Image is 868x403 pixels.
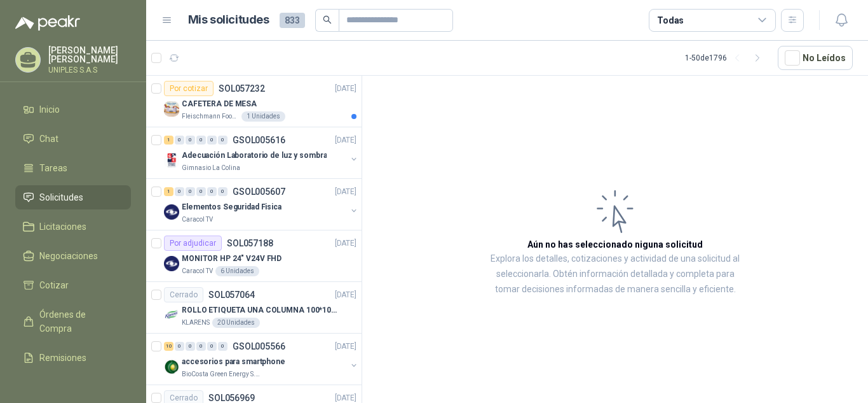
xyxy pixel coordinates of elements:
img: Company Logo [164,153,179,168]
div: 10 [164,342,173,351]
div: Cerrado [164,287,203,302]
p: [DATE] [335,289,356,301]
div: 0 [207,187,217,196]
span: Negociaciones [39,249,98,263]
div: 0 [175,136,184,145]
a: Licitaciones [15,215,131,239]
p: accesorios para smartphone [182,356,285,368]
a: 10 0 0 0 0 0 GSOL005566[DATE] Company Logoaccesorios para smartphoneBioCosta Green Energy S.A.S [164,339,359,379]
div: 0 [218,342,227,351]
p: [PERSON_NAME] [PERSON_NAME] [48,46,131,64]
p: ROLLO ETIQUETA UNA COLUMNA 100*100*500un [182,304,340,316]
p: [DATE] [335,134,356,146]
p: Fleischmann Foods S.A. [182,111,239,122]
p: Adecuación Laboratorio de luz y sombra [182,150,327,162]
p: [DATE] [335,83,356,95]
div: 1 [164,136,173,145]
p: UNIPLES S.A.S [48,66,131,74]
p: Explora los detalles, cotizaciones y actividad de una solicitud al seleccionarla. Obtén informaci... [489,251,741,297]
a: Chat [15,127,131,151]
div: Por adjudicar [164,236,222,251]
p: SOL057232 [219,84,265,93]
img: Logo peakr [15,15,80,31]
span: 833 [280,13,305,28]
img: Company Logo [164,204,179,220]
div: 0 [186,187,195,196]
div: Por cotizar [164,81,214,96]
span: Chat [39,132,58,146]
div: 0 [175,187,184,196]
a: Negociaciones [15,244,131,268]
div: 0 [218,136,227,145]
h1: Mis solicitudes [188,11,269,29]
p: SOL057064 [208,290,255,299]
p: SOL057188 [227,239,273,248]
h3: Aún no has seleccionado niguna solicitud [527,237,703,251]
a: Remisiones [15,346,131,370]
p: GSOL005566 [233,342,285,351]
img: Company Logo [164,308,179,323]
p: SOL056969 [208,393,255,402]
span: Remisiones [39,351,86,365]
p: BioCosta Green Energy S.A.S [182,369,262,379]
a: Órdenes de Compra [15,302,131,341]
a: Inicio [15,97,131,122]
span: Órdenes de Compra [39,308,119,336]
p: [DATE] [335,341,356,353]
a: Solicitudes [15,185,131,209]
div: 0 [218,187,227,196]
div: 0 [207,342,217,351]
a: Por cotizarSOL057232[DATE] Company LogoCAFETERA DE MESAFleischmann Foods S.A.1 Unidades [146,76,362,127]
div: 0 [196,136,206,145]
a: Cotizar [15,273,131,297]
div: 0 [196,187,206,196]
span: Inicio [39,103,60,117]
p: [DATE] [335,186,356,198]
a: CerradoSOL057064[DATE] Company LogoROLLO ETIQUETA UNA COLUMNA 100*100*500unKLARENS20 Unidades [146,282,362,334]
p: Caracol TV [182,215,213,225]
p: Elementos Seguridad Fisica [182,201,281,213]
span: Tareas [39,161,67,175]
p: [DATE] [335,237,356,250]
div: Todas [657,13,684,27]
button: No Leídos [778,46,853,70]
span: search [323,15,332,24]
div: 1 [164,187,173,196]
div: 20 Unidades [212,318,260,328]
span: Cotizar [39,278,69,292]
div: 0 [196,342,206,351]
a: 1 0 0 0 0 0 GSOL005616[DATE] Company LogoAdecuación Laboratorio de luz y sombraGimnasio La Colina [164,132,359,173]
p: GSOL005616 [233,136,285,145]
p: MONITOR HP 24" V24V FHD [182,253,281,265]
div: 6 Unidades [215,266,259,276]
p: Caracol TV [182,266,213,276]
a: Tareas [15,156,131,180]
img: Company Logo [164,359,179,374]
div: 0 [175,342,184,351]
div: 0 [186,136,195,145]
img: Company Logo [164,256,179,271]
p: Gimnasio La Colina [182,163,240,173]
img: Company Logo [164,101,179,117]
a: 1 0 0 0 0 0 GSOL005607[DATE] Company LogoElementos Seguridad FisicaCaracol TV [164,184,359,225]
div: 0 [186,342,195,351]
div: 1 Unidades [241,111,285,122]
div: 0 [207,136,217,145]
a: Por adjudicarSOL057188[DATE] Company LogoMONITOR HP 24" V24V FHDCaracol TV6 Unidades [146,230,362,282]
span: Solicitudes [39,190,83,204]
span: Licitaciones [39,220,86,234]
div: 1 - 50 de 1796 [685,48,768,68]
p: KLARENS [182,318,210,328]
p: GSOL005607 [233,187,285,196]
p: CAFETERA DE MESA [182,98,257,110]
